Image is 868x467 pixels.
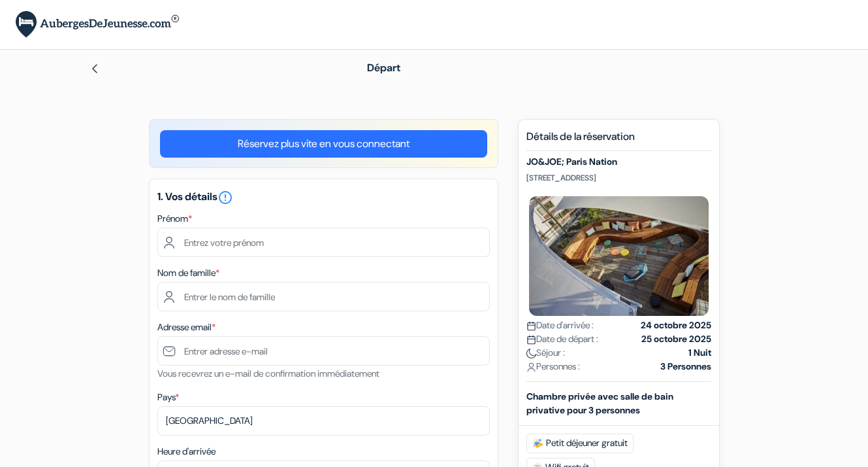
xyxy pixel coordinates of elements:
p: [STREET_ADDRESS] [526,173,711,183]
a: error_outline [217,190,233,203]
label: Nom de famille [157,266,219,280]
img: calendar.svg [526,321,536,331]
i: error_outline [217,190,233,205]
span: Séjour : [526,346,565,360]
strong: 3 Personnes [660,360,711,373]
span: Date d'arrivée : [526,319,594,332]
img: calendar.svg [526,335,536,345]
span: Date de départ : [526,332,598,346]
b: Chambre privée avec salle de bain privative pour 3 personnes [526,390,673,416]
span: Personnes : [526,360,580,373]
label: Pays [157,390,179,404]
h5: 1. Vos détails [157,190,490,205]
label: Prénom [157,212,192,226]
img: user_icon.svg [526,362,536,372]
input: Entrer le nom de famille [157,282,490,311]
label: Heure d'arrivée [157,445,216,458]
input: Entrer adresse e-mail [157,336,490,366]
span: Petit déjeuner gratuit [526,434,634,453]
img: moon.svg [526,349,536,358]
span: Départ [367,61,400,75]
strong: 24 octobre 2025 [641,319,711,332]
label: Adresse email [157,320,216,334]
h5: Détails de la réservation [526,130,711,151]
h5: JO&JOE; Paris Nation [526,156,711,167]
a: Réservez plus vite en vous connectant [160,130,487,158]
img: free_breakfast.svg [532,438,543,449]
strong: 1 Nuit [688,346,711,360]
input: Entrez votre prénom [157,228,490,257]
img: AubergesDeJeunesse.com [16,11,179,38]
strong: 25 octobre 2025 [641,332,711,346]
small: Vous recevrez un e-mail de confirmation immédiatement [157,368,379,379]
img: left_arrow.svg [89,63,100,74]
